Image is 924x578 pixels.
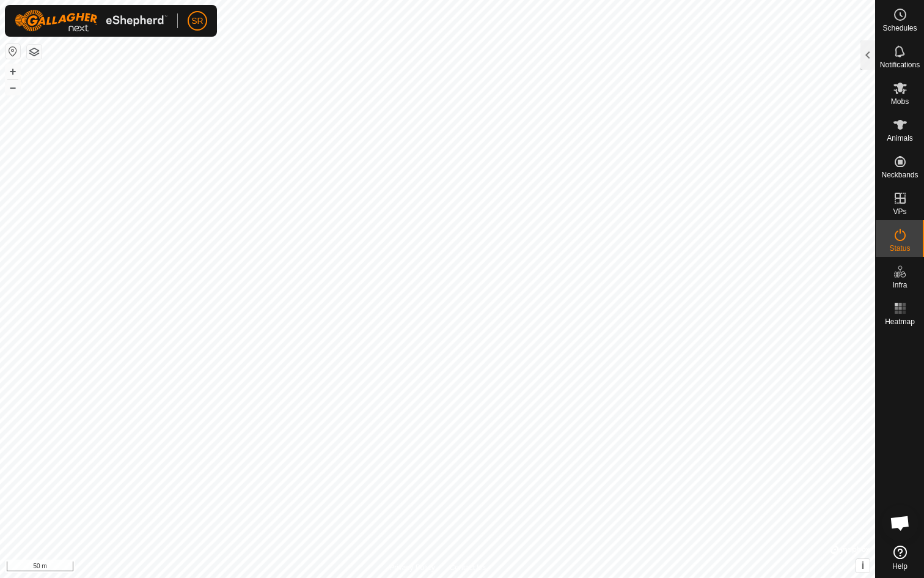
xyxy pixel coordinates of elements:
span: Infra [892,281,907,289]
button: + [5,64,20,79]
span: Status [889,245,910,252]
img: Gallagher Logo [15,10,167,32]
span: Neckbands [881,171,918,179]
span: Notifications [880,61,920,69]
span: Schedules [882,24,917,32]
button: Reset Map [5,44,20,59]
span: VPs [893,208,906,215]
span: SR [191,15,203,28]
button: – [5,80,20,95]
span: i [862,560,864,571]
span: Mobs [891,98,909,105]
span: Help [892,563,908,570]
a: Contact Us [450,562,486,573]
a: Privacy Policy [389,562,435,573]
span: Heatmap [885,318,915,325]
span: Animals [887,135,913,142]
div: Open chat [882,505,919,541]
a: Help [876,541,924,575]
button: Map Layers [27,45,42,59]
button: i [856,559,870,572]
